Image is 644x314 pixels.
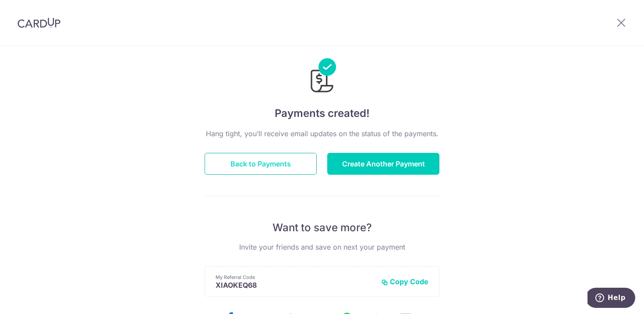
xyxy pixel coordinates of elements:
h4: Payments created! [205,106,439,121]
img: CardUp [18,18,60,28]
p: Want to save more? [205,221,439,235]
button: Create Another Payment [327,153,439,175]
img: Payments [308,58,336,95]
p: Invite your friends and save on next your payment [205,242,439,252]
p: Hang tight, you’ll receive email updates on the status of the payments. [205,128,439,139]
button: Back to Payments [205,153,317,175]
p: My Referral Code [216,274,374,281]
p: XIAOKEQ68 [216,281,374,289]
iframe: Opens a widget where you can find more information [587,288,635,310]
button: Copy Code [381,277,428,286]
